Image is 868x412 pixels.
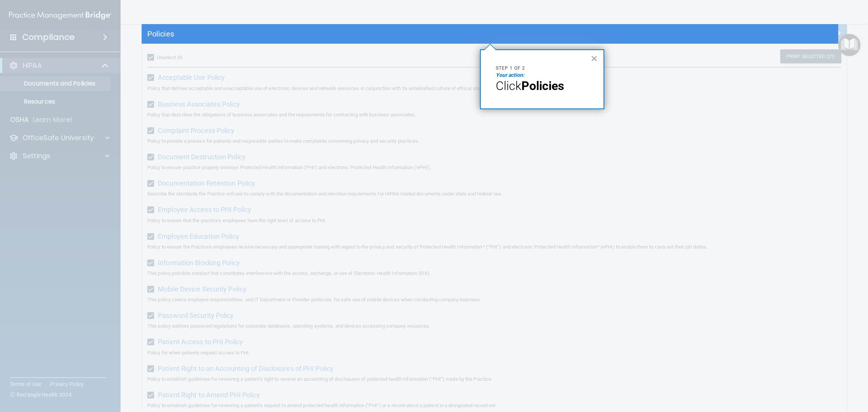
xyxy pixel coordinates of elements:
button: Close [591,52,598,64]
p: Step 1 of 2 [496,65,588,72]
strong: Policies [521,79,564,93]
h5: Policies [147,30,665,38]
iframe: Drift Widget Chat Controller [830,364,859,392]
em: Your action: [496,72,524,78]
span: Click [496,79,521,93]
